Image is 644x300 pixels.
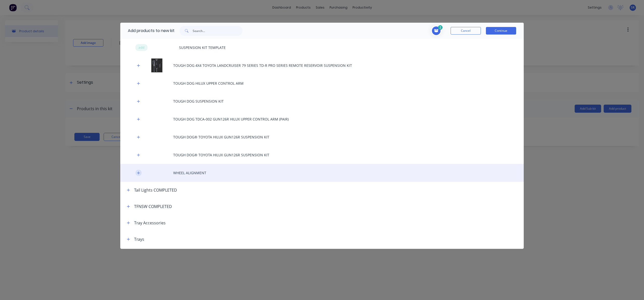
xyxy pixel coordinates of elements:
div: Trays [134,236,144,242]
div: TFNSW COMPLETED [134,203,172,209]
div: Tray Accessories [134,220,166,226]
div: Add products to new kit [120,23,174,39]
div: TOUGH DOG 4X4 TOYOTA LANDCRUISER 79 SERIES TD-R PRO SERIES REMOTE RESERVOIR SUSPENSION KITTOUGH D... [120,56,524,74]
div: TOUGH DOG TDCA-002 GUN126R HILUX UPPER CONTROL ARM (PAIR) [120,110,524,128]
div: TOUGH DOG SUSPENSION KIT [120,92,524,110]
span: 2 [438,25,443,30]
button: Cancel [451,27,481,35]
button: Continue [486,27,516,35]
div: TOUGH DOG HILUX UPPER CONTROL ARM [120,74,524,92]
div: TOUGH DOG® TOYOTA HILUX GUN126R SUSPENSION KIT [120,128,524,146]
div: TOUGH DOG® TOYOTA HILUX GUN126R SUSPENSION KIT [120,146,524,164]
input: Search... [193,26,243,36]
div: WHEEL ALIGNMENT [120,164,524,182]
div: Tail Lights COMPLETED [134,187,177,193]
span: add [138,45,144,50]
div: add [135,44,148,51]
